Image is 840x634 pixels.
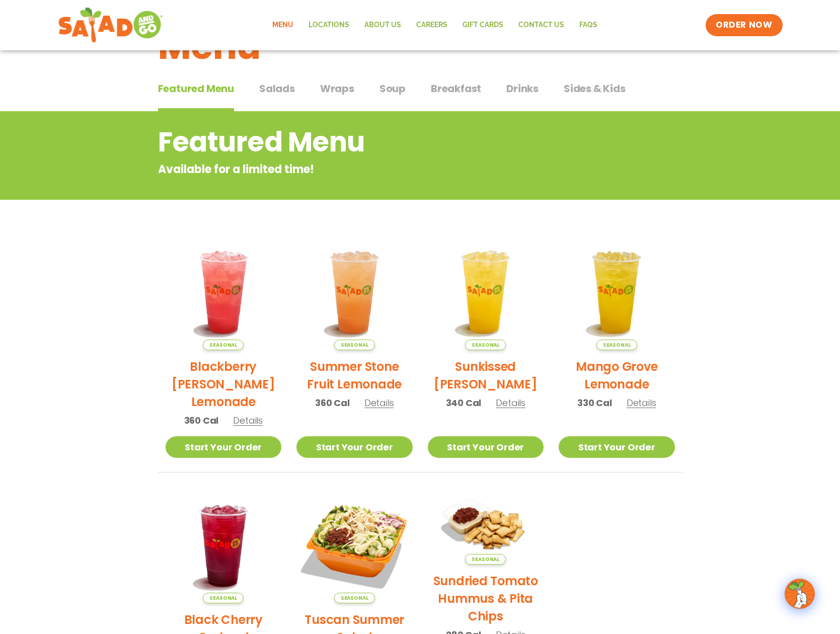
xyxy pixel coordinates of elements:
[158,161,601,178] p: Available for a limited time!
[706,14,782,36] a: ORDER NOW
[296,358,413,393] h2: Summer Stone Fruit Lemonade
[455,14,511,37] a: GIFT CARDS
[409,14,455,37] a: Careers
[265,14,605,37] nav: Menu
[577,396,612,410] span: 330 Cal
[431,81,481,96] span: Breakfast
[166,488,282,604] img: Product photo for Black Cherry Orchard Lemonade
[572,14,605,37] a: FAQs
[786,580,814,608] img: wpChatIcon
[716,19,772,31] span: ORDER NOW
[265,14,301,37] a: Menu
[465,554,506,565] span: Seasonal
[158,81,234,96] span: Featured Menu
[559,436,675,458] a: Start Your Order
[166,436,282,458] a: Start Your Order
[301,14,357,37] a: Locations
[184,414,219,427] span: 360 Cal
[428,234,544,350] img: Product photo for Sunkissed Yuzu Lemonade
[158,77,682,112] div: Tabbed content
[334,593,375,603] span: Seasonal
[315,396,350,410] span: 360 Cal
[496,397,525,409] span: Details
[334,340,375,350] span: Seasonal
[511,14,572,37] a: Contact Us
[203,340,244,350] span: Seasonal
[559,358,675,393] h2: Mango Grove Lemonade
[364,397,394,409] span: Details
[446,396,482,410] span: 340 Cal
[564,81,626,96] span: Sides & Kids
[158,122,601,163] h2: Featured Menu
[166,234,282,350] img: Product photo for Blackberry Bramble Lemonade
[296,436,413,458] a: Start Your Order
[203,593,244,603] span: Seasonal
[465,340,506,350] span: Seasonal
[506,81,539,96] span: Drinks
[428,572,544,625] h2: Sundried Tomato Hummus & Pita Chips
[379,81,406,96] span: Soup
[559,234,675,350] img: Product photo for Mango Grove Lemonade
[596,340,637,350] span: Seasonal
[166,358,282,411] h2: Blackberry [PERSON_NAME] Lemonade
[58,5,164,45] img: new-SAG-logo-768×292
[428,488,544,565] img: Product photo for Sundried Tomato Hummus & Pita Chips
[357,14,409,37] a: About Us
[259,81,295,96] span: Salads
[428,358,544,393] h2: Sunkissed [PERSON_NAME]
[296,234,413,350] img: Product photo for Summer Stone Fruit Lemonade
[296,488,413,604] img: Product photo for Tuscan Summer Salad
[320,81,354,96] span: Wraps
[627,397,656,409] span: Details
[233,414,263,427] span: Details
[428,436,544,458] a: Start Your Order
